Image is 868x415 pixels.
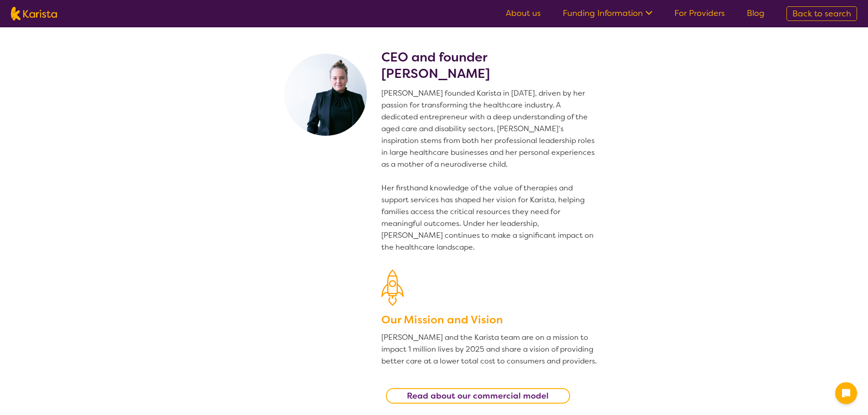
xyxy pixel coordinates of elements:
h3: Our Mission and Vision [381,312,598,328]
span: Back to search [792,8,851,19]
a: Back to search [786,6,857,21]
a: Blog [747,8,765,19]
h2: CEO and founder [PERSON_NAME] [381,49,598,82]
b: Read about our commercial model [407,390,549,401]
img: Karista logo [11,7,57,20]
img: Our Mission [381,270,404,306]
p: [PERSON_NAME] founded Karista in [DATE], driven by her passion for transforming the healthcare in... [381,87,598,253]
a: For Providers [674,8,725,19]
a: Funding Information [563,8,652,19]
a: About us [506,8,541,19]
p: [PERSON_NAME] and the Karista team are on a mission to impact 1 million lives by 2025 and share a... [381,332,598,367]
